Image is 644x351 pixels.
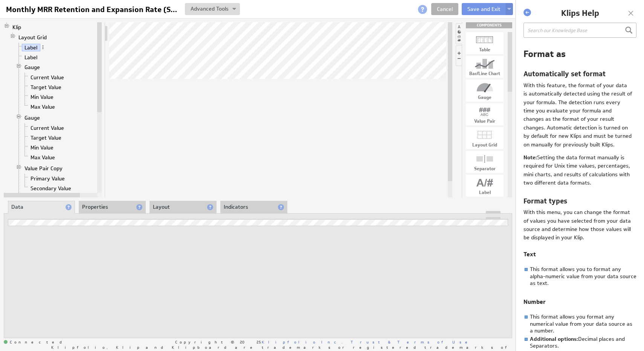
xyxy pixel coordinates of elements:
[523,246,636,262] h3: Text
[523,197,636,206] h2: Format types
[51,345,597,349] span: Klipfolio, Klip and Klipboard are trademarks or registered trademarks of Klipfolio Inc.
[3,3,180,16] input: Monthly MRR Retention and Expansion Rate (Sample data)
[523,69,636,79] h2: Automatically set format
[8,201,75,214] li: Data
[523,336,636,349] li: Decimal places and Separators.
[466,71,504,76] div: Bar/Line Chart
[466,95,504,100] div: Gauge
[456,45,462,66] li: Hide or show the component controls palette
[232,8,236,11] img: button-savedrop.png
[28,144,56,151] a: Min Value
[466,143,504,147] div: Layout Grid
[16,34,50,41] a: Layout Grid
[523,154,537,161] strong: Note:
[28,134,64,142] a: Target Value
[523,48,636,60] h1: Format as
[22,63,43,71] a: Gauge
[523,313,636,334] li: This format allows you format any numerical value from your data source as a number.
[220,201,287,214] li: Indicators
[262,339,343,345] a: Klipfolio Inc.
[523,294,636,310] h3: Number
[175,340,343,344] span: Copyright © 2025
[10,23,24,31] a: Klip
[523,266,636,286] li: This format allows you to format any alpha-numeric value from your data source as text.
[22,165,66,172] a: Value Pair Copy
[79,201,146,214] li: Properties
[28,175,68,182] a: Primary Value
[523,81,632,149] p: With this feature, the format of your data is automatically detected using the result of your for...
[431,3,458,15] a: Cancel
[28,74,67,81] a: Current Value
[28,185,74,192] a: Secondary Value
[466,166,504,171] div: Separator
[351,339,473,345] a: Trust & Terms of Use
[28,124,67,132] a: Current Value
[456,23,462,44] li: Hide or show the component palette
[462,3,506,15] button: Save and Exit
[40,45,46,50] span: More actions
[530,336,578,342] strong: Additional options:
[28,103,58,111] a: Max Value
[523,153,632,187] p: Setting the data format manually is required for Unix time values, percentages, mini charts, and ...
[4,340,66,345] span: Connected: ID: dpnc-21 Online: true
[466,190,504,195] div: Label
[533,8,627,19] h1: Klips Help
[150,201,217,214] li: Layout
[22,54,40,61] a: Label
[28,83,64,91] a: Target Value
[523,23,636,38] input: Search our Knowledge Base
[507,8,511,11] img: button-savedrop.png
[466,22,512,28] div: Drag & drop components onto the workspace
[466,119,504,123] div: Value Pair
[28,93,56,101] a: Min Value
[22,114,43,122] a: Gauge
[22,44,40,51] a: Label
[28,154,58,161] a: Max Value
[523,208,632,242] p: With this menu, you can change the format of values you have selected from your data source and d...
[466,48,504,52] div: Table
